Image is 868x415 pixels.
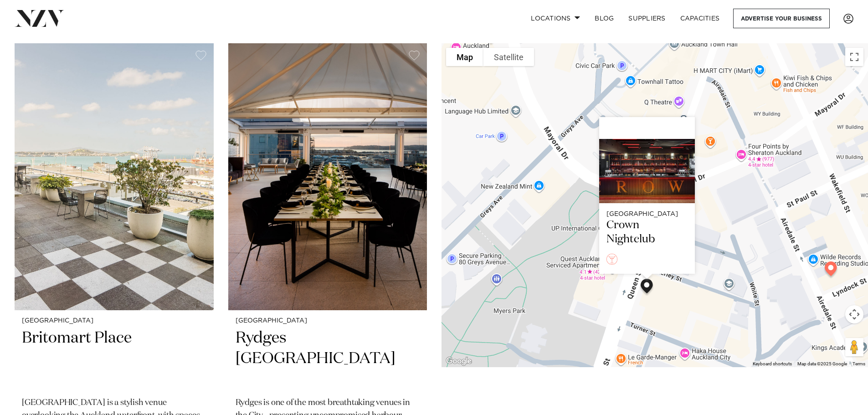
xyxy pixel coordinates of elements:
[606,210,688,218] div: [GEOGRAPHIC_DATA]
[733,9,830,28] a: Advertise your business
[621,9,673,28] a: SUPPLIERS
[845,338,863,356] button: Drag Pegman onto the map to open Street View
[483,48,534,66] button: Show satellite imagery
[446,48,483,66] button: Show street map
[22,318,206,324] small: [GEOGRAPHIC_DATA]
[444,355,474,367] a: Open this area in Google Maps (opens a new window)
[587,9,621,28] a: BLOG
[22,328,206,389] h2: Britomart Place
[444,355,474,367] img: Google
[797,361,847,366] span: Map data ©2025 Google
[606,218,688,246] div: Crown Nightclub
[236,318,420,324] small: [GEOGRAPHIC_DATA]
[15,10,64,26] img: nzv-logo.png
[845,305,863,323] button: Map camera controls
[236,328,420,389] h2: Rydges [GEOGRAPHIC_DATA]
[599,139,695,254] a: [GEOGRAPHIC_DATA] Crown Nightclub
[673,9,727,28] a: Capacities
[853,361,865,366] a: Terms (opens in new tab)
[524,9,587,28] a: Locations
[753,361,792,367] button: Keyboard shortcuts
[845,48,863,66] button: Toggle fullscreen view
